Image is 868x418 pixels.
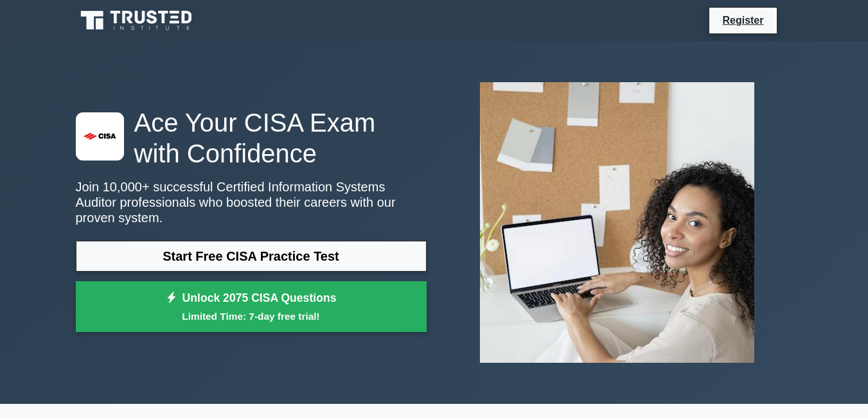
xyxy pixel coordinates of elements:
small: Limited Time: 7-day free trial! [92,309,411,324]
a: Register [714,12,771,28]
a: Unlock 2075 CISA QuestionsLimited Time: 7-day free trial! [76,281,427,333]
h1: Ace Your CISA Exam with Confidence [76,107,427,169]
p: Join 10,000+ successful Certified Information Systems Auditor professionals who boosted their car... [76,179,427,225]
a: Start Free CISA Practice Test [76,241,427,272]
